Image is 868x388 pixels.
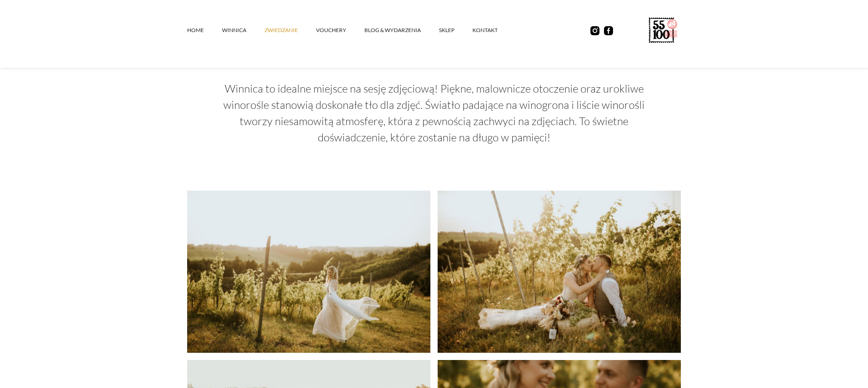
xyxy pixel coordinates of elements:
a: SKLEP [439,17,472,44]
a: Blog & Wydarzenia [364,17,439,44]
a: Home [187,17,222,44]
a: vouchery [316,17,364,44]
img: The bride and groom kiss during a wedding session in a vineyard [438,191,681,353]
p: Winnica to idealne miejsce na sesję zdjęciową! Piękne, malownicze otoczenie oraz urokliwe winoroś... [222,80,646,145]
a: winnica [222,17,264,44]
a: ZWIEDZANIE [264,17,316,44]
a: kontakt [472,17,516,44]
